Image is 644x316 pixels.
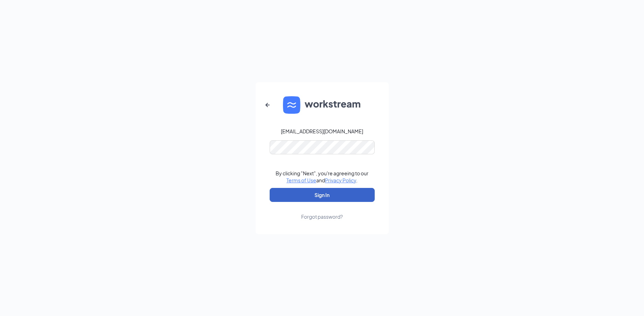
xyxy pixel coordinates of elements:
[270,188,375,202] button: Sign In
[301,202,343,220] a: Forgot password?
[263,101,272,109] svg: ArrowLeftNew
[301,213,343,220] div: Forgot password?
[283,96,361,114] img: WS logo and Workstream text
[276,170,368,184] div: By clicking "Next", you're agreeing to our and .
[259,97,276,113] button: ArrowLeftNew
[325,177,356,183] a: Privacy Policy
[286,177,316,183] a: Terms of Use
[281,128,363,135] div: [EMAIL_ADDRESS][DOMAIN_NAME]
